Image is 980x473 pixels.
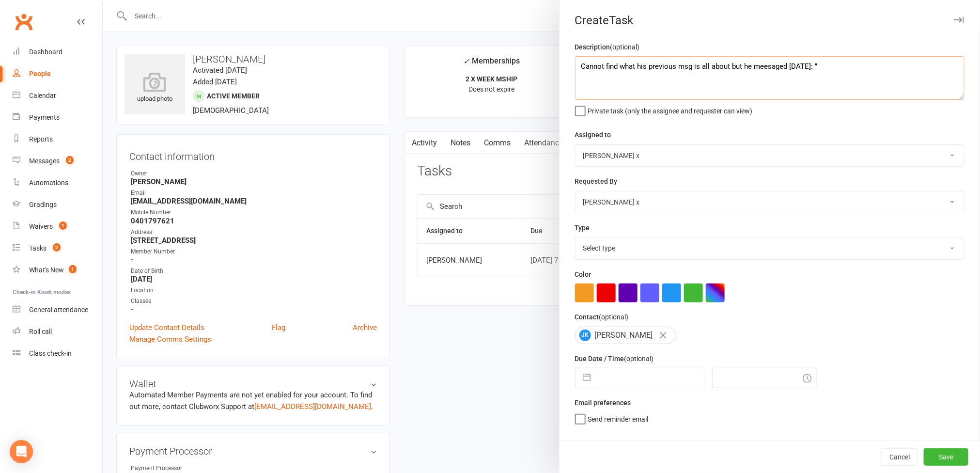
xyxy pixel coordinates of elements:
a: Payments [13,107,102,128]
a: Class kiosk mode [13,343,102,364]
div: What's New [29,266,64,274]
span: 2 [66,156,74,164]
div: Waivers [29,222,53,230]
span: 1 [59,221,67,230]
div: [PERSON_NAME] [575,327,676,344]
small: (optional) [599,313,629,321]
button: Save [924,448,968,466]
a: Gradings [13,194,102,216]
span: JK [579,330,591,341]
a: General attendance kiosk mode [13,299,102,321]
a: Calendar [13,85,102,107]
div: Tasks [29,244,47,252]
a: Automations [13,172,102,194]
label: Color [575,269,591,280]
a: Tasks 2 [13,237,102,259]
div: Automations [29,179,68,187]
div: Payments [29,113,60,121]
a: Dashboard [13,41,102,63]
span: 2 [53,243,61,252]
span: Private task (only the assignee and requester can view) [588,104,753,115]
small: (optional) [610,43,640,51]
label: Requested By [575,176,618,187]
a: People [13,63,102,85]
a: Reports [13,128,102,150]
div: Gradings [29,201,57,208]
a: Clubworx [12,10,36,34]
div: Messages [29,157,60,165]
div: Create Task [560,14,980,27]
a: Waivers 1 [13,216,102,237]
label: Type [575,222,590,233]
div: Class check-in [29,349,72,357]
label: Assigned to [575,129,611,140]
div: Dashboard [29,48,62,56]
label: Due Date / Time [575,353,654,364]
a: Messages 2 [13,150,102,172]
button: Cancel [881,448,918,466]
label: Description [575,42,640,52]
div: Open Intercom Messenger [10,440,33,463]
div: Calendar [29,92,56,99]
div: Reports [29,135,53,143]
a: Roll call [13,321,102,343]
label: Contact [575,312,629,322]
div: People [29,70,51,78]
span: 1 [69,265,77,273]
small: (optional) [624,355,654,363]
div: General attendance [29,306,88,314]
span: Send reminder email [588,412,649,423]
div: Roll call [29,328,52,335]
label: Email preferences [575,397,631,408]
a: What's New1 [13,259,102,281]
textarea: Cannot find what his previous msg is all about but he meesaged [DATE]: " [575,56,964,100]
